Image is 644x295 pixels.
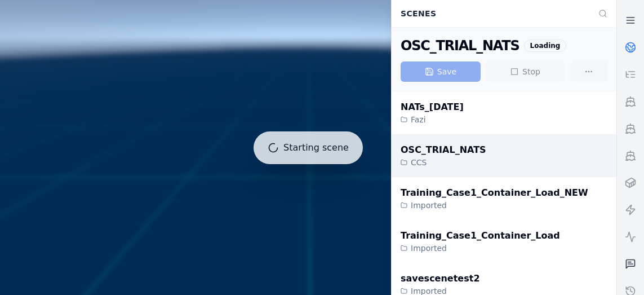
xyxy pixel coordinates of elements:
div: Fazi [401,114,464,125]
div: Imported [401,200,588,211]
div: NATs_[DATE] [401,100,464,114]
div: Scenes [394,3,592,24]
div: Training_Case1_Container_Load [401,229,560,243]
div: CCS [401,157,486,168]
div: savescenetest2 [401,272,480,285]
div: Imported [401,243,560,254]
div: OSC_TRIAL_NATS [401,143,486,157]
div: Loading [524,39,567,52]
div: Training_Case1_Container_Load_NEW [401,186,588,200]
div: OSC_TRIAL_NATS [401,37,519,55]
